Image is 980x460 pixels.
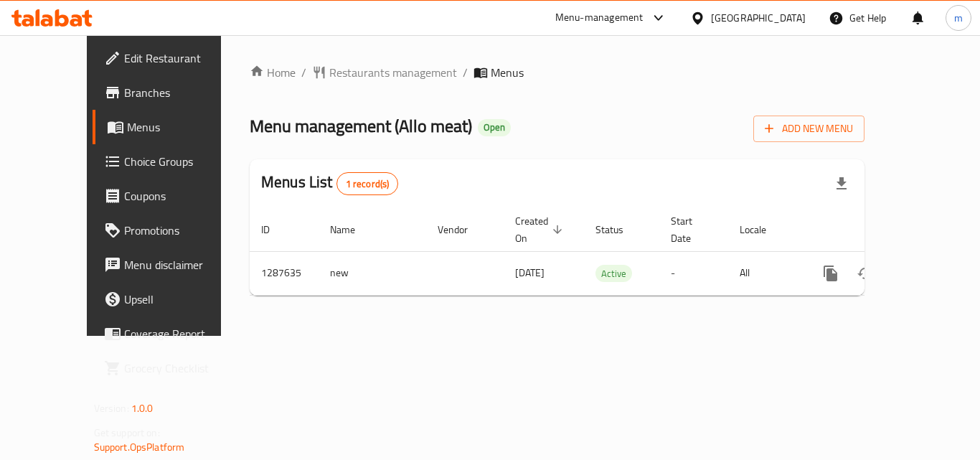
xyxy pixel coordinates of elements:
[753,116,864,142] button: Add New Menu
[595,265,632,282] div: Active
[595,221,642,238] span: Status
[250,64,864,81] nav: breadcrumb
[711,10,806,26] div: [GEOGRAPHIC_DATA]
[312,64,457,81] a: Restaurants management
[93,144,250,179] a: Choice Groups
[515,263,545,282] span: [DATE]
[94,438,185,456] a: Support.OpsPlatform
[478,121,511,133] span: Open
[93,179,250,213] a: Coupons
[124,360,239,377] span: Grocery Checklist
[127,118,239,136] span: Menus
[337,177,398,191] span: 1 record(s)
[814,256,848,291] button: more
[94,423,160,442] span: Get support on:
[438,221,486,238] span: Vendor
[93,110,250,144] a: Menus
[93,75,250,110] a: Branches
[515,212,567,247] span: Created On
[765,120,853,138] span: Add New Menu
[491,64,524,81] span: Menus
[94,399,129,418] span: Version:
[124,187,239,205] span: Coupons
[124,50,239,67] span: Edit Restaurant
[250,251,319,295] td: 1287635
[124,256,239,273] span: Menu disclaimer
[131,399,154,418] span: 1.0.0
[250,64,296,81] a: Home
[93,316,250,351] a: Coverage Report
[555,9,644,27] div: Menu-management
[93,213,250,248] a: Promotions
[301,64,306,81] li: /
[659,251,728,295] td: -
[93,282,250,316] a: Upsell
[319,251,426,295] td: new
[478,119,511,136] div: Open
[848,256,882,291] button: Change Status
[261,221,288,238] span: ID
[728,251,802,295] td: All
[595,266,632,282] span: Active
[329,64,457,81] span: Restaurants management
[93,41,250,75] a: Edit Restaurant
[802,208,963,252] th: Actions
[463,64,468,81] li: /
[671,212,711,247] span: Start Date
[954,10,963,26] span: m
[124,84,239,101] span: Branches
[124,222,239,239] span: Promotions
[93,351,250,385] a: Grocery Checklist
[250,208,963,296] table: enhanced table
[824,166,859,201] div: Export file
[124,291,239,308] span: Upsell
[250,110,472,142] span: Menu management ( Allo meat )
[330,221,374,238] span: Name
[93,248,250,282] a: Menu disclaimer
[336,172,399,195] div: Total records count
[124,325,239,342] span: Coverage Report
[124,153,239,170] span: Choice Groups
[261,172,398,195] h2: Menus List
[740,221,785,238] span: Locale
